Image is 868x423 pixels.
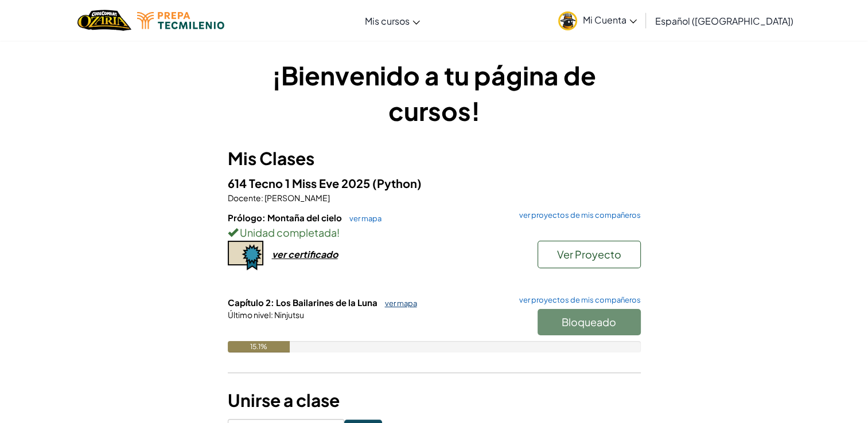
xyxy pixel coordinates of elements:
a: Mis cursos [359,5,426,36]
span: Español ([GEOGRAPHIC_DATA]) [655,15,793,27]
span: [PERSON_NAME] [263,193,330,203]
a: ver certificado [228,248,338,260]
a: Mi Cuenta [552,2,643,38]
span: Prólogo: Montaña del cielo [228,212,344,223]
span: Último nivel [228,310,271,320]
span: Unidad completada [238,226,337,239]
span: ! [337,226,340,239]
img: Home [77,9,131,32]
a: ver mapa [344,214,382,223]
span: 614 Tecno 1 Miss Eve 2025 [228,176,372,190]
span: Docente [228,193,261,203]
span: : [261,193,263,203]
h1: ¡Bienvenido a tu página de cursos! [228,57,641,128]
a: ver proyectos de mis compañeros [513,296,641,304]
button: Ver Proyecto [538,241,641,268]
h3: Mis Clases [228,146,641,171]
span: (Python) [372,176,422,190]
a: ver mapa [379,299,417,308]
a: Ozaria by CodeCombat logo [77,9,131,32]
span: Mi Cuenta [583,14,637,26]
span: Ver Proyecto [557,248,621,261]
img: avatar [558,11,577,30]
div: 15.1% [228,341,290,352]
a: ver proyectos de mis compañeros [513,211,641,219]
img: certificate-icon.png [228,241,263,271]
span: Capítulo 2: Los Bailarines de la Luna [228,297,379,308]
span: : [271,310,273,320]
span: Mis cursos [365,15,410,27]
h3: Unirse a clase [228,387,641,413]
img: Tecmilenio logo [137,12,224,29]
div: ver certificado [272,248,338,260]
span: Ninjutsu [273,310,304,320]
a: Español ([GEOGRAPHIC_DATA]) [649,5,799,36]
